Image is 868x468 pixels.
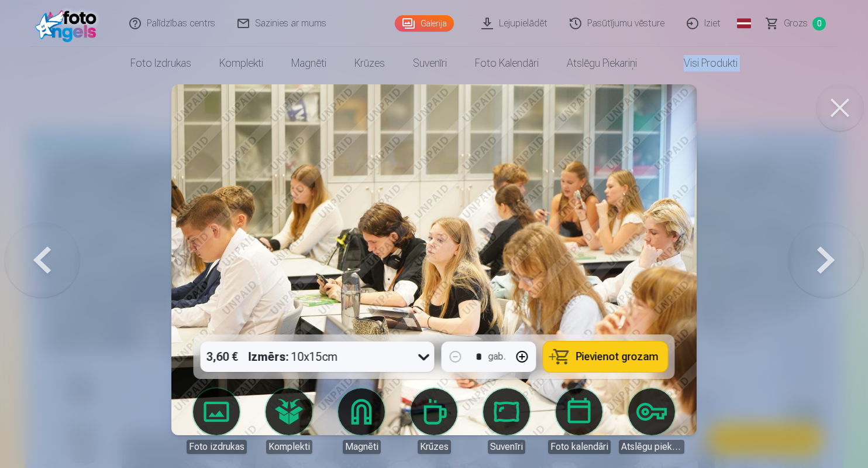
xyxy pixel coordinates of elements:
a: Krūzes [340,47,399,80]
a: Foto kalendāri [461,47,553,80]
a: Magnēti [277,47,340,80]
div: gab. [488,350,506,364]
a: Foto izdrukas [184,388,249,454]
div: 3,60 € [201,341,244,372]
div: Suvenīri [488,440,525,454]
a: Krūzes [401,388,467,454]
a: Visi produkti [651,47,752,80]
div: Foto izdrukas [187,440,247,454]
div: Krūzes [418,440,451,454]
a: Foto kalendāri [546,388,612,454]
a: Suvenīri [399,47,461,80]
a: Suvenīri [474,388,539,454]
div: Atslēgu piekariņi [619,440,684,454]
a: Magnēti [329,388,394,454]
span: 0 [812,17,826,30]
a: Atslēgu piekariņi [619,388,684,454]
a: Komplekti [205,47,277,80]
a: Galerija [395,15,454,32]
a: Atslēgu piekariņi [553,47,651,80]
div: 10x15cm [249,341,338,372]
div: Foto kalendāri [548,440,611,454]
span: Pievienot grozam [576,351,659,362]
div: Magnēti [343,440,381,454]
a: Foto izdrukas [116,47,205,80]
div: Komplekti [266,440,312,454]
button: Pievienot grozam [543,341,668,372]
img: /fa1 [35,5,102,42]
a: Komplekti [256,388,322,454]
strong: Izmērs : [249,349,289,365]
span: Grozs [784,16,808,30]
